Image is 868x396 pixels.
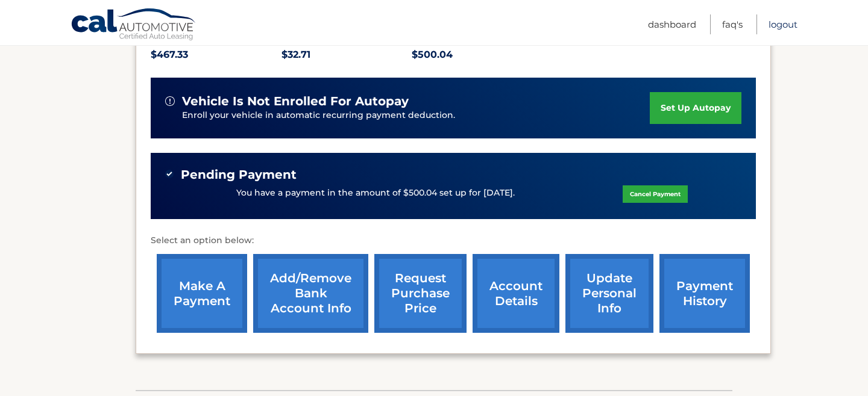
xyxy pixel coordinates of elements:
a: Cal Automotive [71,8,197,43]
a: Logout [769,14,797,34]
img: alert-white.svg [165,96,175,106]
p: Enroll your vehicle in automatic recurring payment deduction. [182,109,650,122]
p: $467.33 [151,46,281,63]
img: check-green.svg [165,170,174,178]
a: Dashboard [648,14,696,34]
span: vehicle is not enrolled for autopay [182,94,409,109]
a: Add/Remove bank account info [253,254,368,333]
p: $32.71 [281,46,412,63]
a: request purchase price [374,254,467,333]
span: Pending Payment [181,167,297,182]
a: account details [473,254,559,333]
a: set up autopay [650,92,741,124]
p: You have a payment in the amount of $500.04 set up for [DATE]. [236,187,515,200]
a: payment history [659,254,750,333]
a: make a payment [157,254,247,333]
a: Cancel Payment [623,185,688,203]
a: update personal info [565,254,653,333]
a: FAQ's [722,14,743,34]
p: $500.04 [412,46,542,63]
p: Select an option below: [151,234,756,248]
